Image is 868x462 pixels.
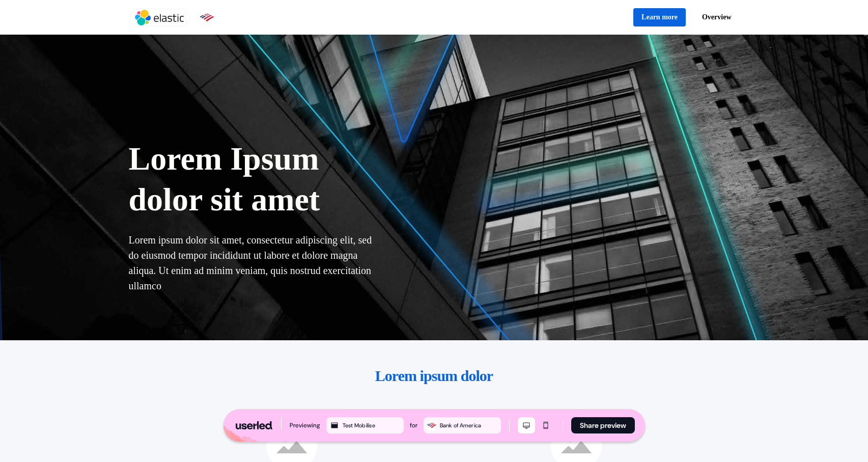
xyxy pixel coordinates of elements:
a: Learn more [633,8,686,26]
button: Mobile mode [537,417,554,433]
p: Lorem ipsum dolor sit amet, consectetur adipiscing elit, sed do eiusmod tempor incididunt ut labo... [129,232,373,293]
div: Test Mobilise [343,421,402,430]
div: Previewing [290,420,320,430]
div: Bank of America [440,421,499,430]
div: for [410,420,417,430]
button: Desktop mode [518,417,535,433]
button: Share preview [571,417,635,433]
p: Lorem ipsum dolor [289,361,580,391]
a: Overview [694,8,740,26]
span: Lorem Ipsum dolor sit amet [129,141,320,218]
